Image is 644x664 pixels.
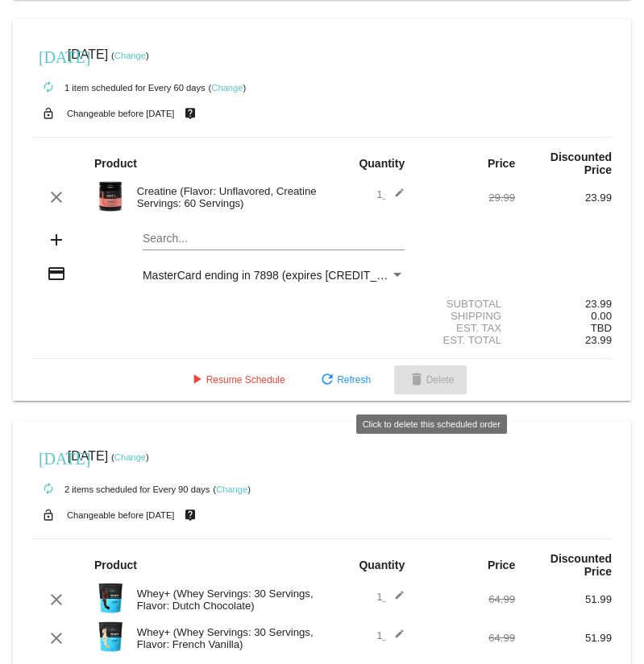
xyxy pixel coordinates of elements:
[129,185,322,209] div: Creatine (Flavor: Unflavored, Creatine Servings: 60 Servings)
[385,590,405,609] mat-icon: edit
[418,298,515,310] div: Subtotal
[181,103,200,124] mat-icon: live_help
[39,103,58,124] mat-icon: lock_open
[488,157,515,170] strong: Price
[515,192,612,204] div: 23.99
[376,591,405,603] span: 1
[47,230,66,250] mat-icon: add
[94,559,137,571] strong: Product
[39,505,58,526] mat-icon: lock_open
[585,334,612,346] span: 23.99
[407,374,455,386] span: Delete
[418,322,515,334] div: Est. Tax
[551,151,612,176] strong: Discounted Price
[174,365,298,394] button: Resume Schedule
[488,559,515,571] strong: Price
[209,83,247,93] small: ( )
[129,626,322,650] div: Whey+ (Whey Servings: 30 Servings, Flavor: French Vanilla)
[359,157,405,170] strong: Quantity
[114,452,146,462] a: Change
[143,269,451,282] span: MasterCard ending in 7898 (expires [CREDIT_CARD_DATA])
[515,632,612,644] div: 51.99
[94,582,127,614] img: Image-1-Carousel-Whey-2lb-Dutch-Chocolate-no-badge-Transp.png
[515,298,612,310] div: 23.99
[318,371,337,390] mat-icon: refresh
[418,310,515,322] div: Shipping
[129,588,322,612] div: Whey+ (Whey Servings: 30 Servings, Flavor: Dutch Chocolate)
[305,365,384,394] button: Refresh
[394,365,467,394] button: Delete
[94,621,127,653] img: Image-1-Carousel-Whey-2lb-Vanilla-no-badge-Transp.png
[143,269,405,282] mat-select: Payment Method
[39,447,58,467] mat-icon: [DATE]
[359,559,405,571] strong: Quantity
[47,629,66,648] mat-icon: clear
[143,233,405,245] input: Search...
[111,452,149,462] small: ( )
[39,78,58,97] mat-icon: autorenew
[418,593,515,605] div: 64.99
[376,188,405,200] span: 1
[551,552,612,578] strong: Discounted Price
[385,629,405,648] mat-icon: edit
[187,374,285,386] span: Resume Schedule
[39,46,58,65] mat-icon: [DATE]
[94,157,137,170] strong: Product
[211,83,243,93] a: Change
[47,264,66,283] mat-icon: credit_card
[318,374,371,386] span: Refresh
[47,590,66,609] mat-icon: clear
[111,51,149,60] small: ( )
[376,629,405,641] span: 1
[32,485,210,494] small: 2 items scheduled for Every 90 days
[67,510,175,520] small: Changeable before [DATE]
[591,322,612,334] span: TBD
[32,83,206,93] small: 1 item scheduled for Every 60 days
[515,593,612,605] div: 51.99
[187,371,206,390] mat-icon: play_arrow
[591,310,612,322] span: 0.00
[418,192,515,204] div: 29.99
[181,505,200,526] mat-icon: live_help
[114,51,146,60] a: Change
[39,480,58,499] mat-icon: autorenew
[418,632,515,644] div: 64.99
[47,188,66,207] mat-icon: clear
[385,188,405,207] mat-icon: edit
[216,485,247,494] a: Change
[67,109,175,118] small: Changeable before [DATE]
[407,371,426,390] mat-icon: delete
[418,334,515,346] div: Est. Total
[94,180,127,212] img: Image-1-Carousel-Creatine-60S-1000x1000-Transp.png
[213,485,251,494] small: ( )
